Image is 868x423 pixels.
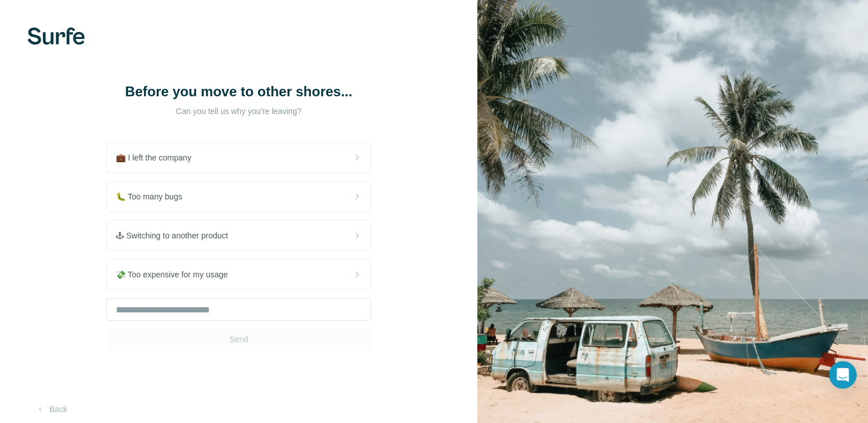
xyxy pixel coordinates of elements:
[829,361,857,389] div: Open Intercom Messenger
[116,269,237,280] span: 💸 Too expensive for my usage
[124,105,353,117] p: Can you tell us why you're leaving?
[116,152,200,163] span: 💼 I left the company
[28,399,75,420] button: Back
[28,28,85,45] img: Surfe's logo
[116,230,237,241] span: 🕹 Switching to another product
[124,83,353,101] h1: Before you move to other shores...
[116,191,192,202] span: 🐛 Too many bugs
